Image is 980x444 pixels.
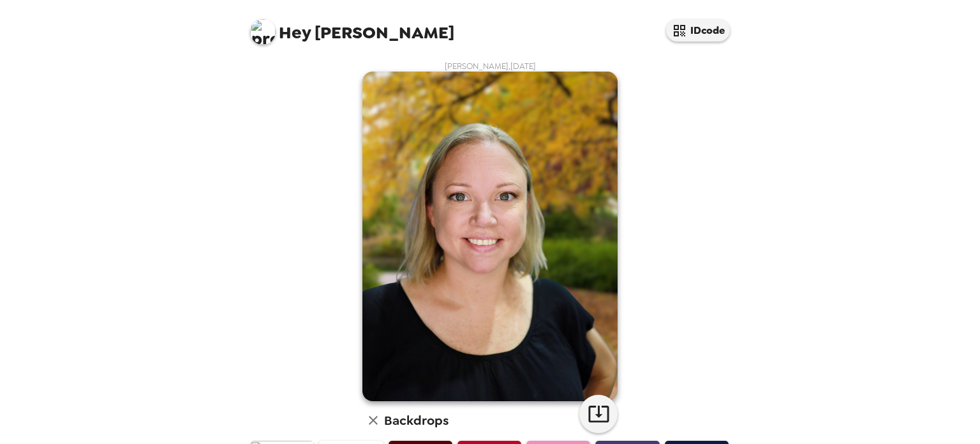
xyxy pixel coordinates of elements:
[445,61,536,72] span: [PERSON_NAME] , [DATE]
[666,19,730,42] button: IDcode
[250,13,454,42] span: [PERSON_NAME]
[279,21,311,44] span: Hey
[384,410,449,431] h6: Backdrops
[250,19,276,45] img: profile pic
[362,72,618,401] img: user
